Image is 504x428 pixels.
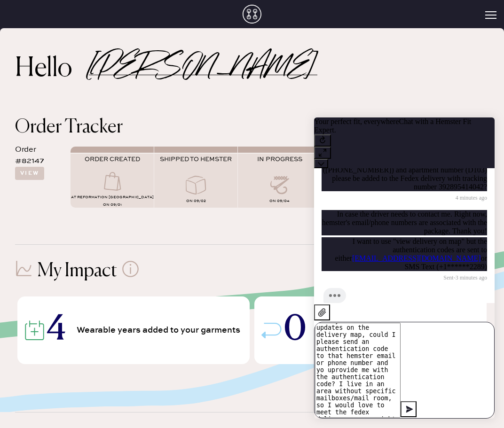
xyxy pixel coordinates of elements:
div: Order #82147 [15,144,63,167]
span: SHIPPED TO HEMSTER [160,156,232,163]
span: 0 [284,314,306,347]
span: on 09/02 [186,199,206,203]
h2: [PERSON_NAME] [89,63,317,75]
span: AT Reformation [GEOGRAPHIC_DATA] on 09/01 [71,195,154,207]
span: 4 [47,314,65,347]
iframe: Front Chat [305,108,504,428]
h2: Hello [15,58,89,80]
span: IN PROGRESS [257,156,302,163]
span: on 09/04 [269,199,290,203]
button: View [15,167,44,180]
button: Open Menu [485,11,496,20]
span: ORDER CREATED [85,156,140,163]
span: Wearable years added to your garments [77,326,243,335]
span: Order Tracker [15,118,123,137]
h1: My Impact [37,260,117,282]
